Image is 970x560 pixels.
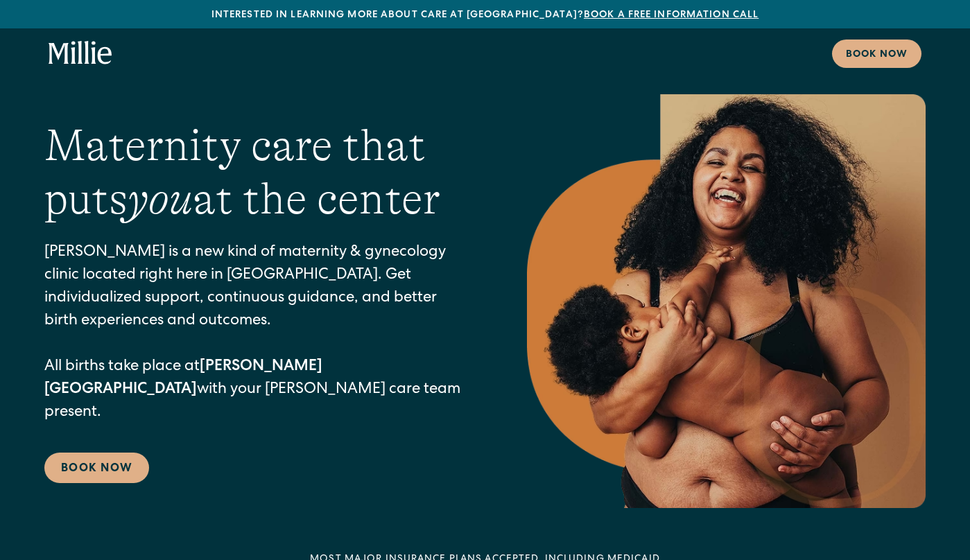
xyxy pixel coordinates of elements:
a: home [49,41,112,66]
h1: Maternity care that puts at the center [44,119,471,226]
em: you [128,174,193,224]
a: Book a free information call [584,10,759,20]
a: Book now [832,40,921,68]
div: Book now [846,48,908,62]
img: Smiling mother with her baby in arms, celebrating body positivity and the nurturing bond of postp... [527,94,926,508]
p: [PERSON_NAME] is a new kind of maternity & gynecology clinic located right here in [GEOGRAPHIC_DA... [44,242,471,425]
a: Book Now [44,453,149,483]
